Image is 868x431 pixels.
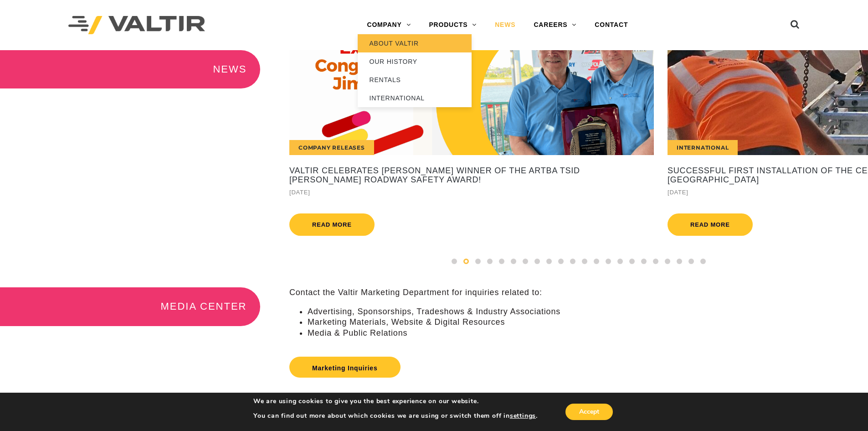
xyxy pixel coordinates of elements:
[586,16,637,34] a: CONTACT
[289,187,654,197] div: [DATE]
[289,50,654,155] a: Company Releases
[289,287,868,298] p: Contact the Valtir Marketing Department for inquiries related to:
[486,16,524,34] a: NEWS
[68,16,205,35] img: Valtir
[358,71,472,89] a: RENTALS
[358,89,472,107] a: INTERNATIONAL
[420,16,486,34] a: PRODUCTS
[289,140,374,155] div: Company Releases
[308,328,868,338] li: Media & Public Relations
[358,52,472,71] a: OUR HISTORY
[510,412,536,420] button: settings
[524,16,586,34] a: CAREERS
[253,397,538,405] p: We are using cookies to give you the best experience on our website.
[253,412,538,420] p: You can find out more about which cookies we are using or switch them off in .
[668,213,753,236] a: Read more
[308,306,868,317] li: Advertising, Sponsorships, Tradeshows & Industry Associations
[358,34,472,52] a: ABOUT VALTIR
[358,16,420,34] a: COMPANY
[289,166,654,185] a: Valtir Celebrates [PERSON_NAME] Winner of the ARTBA TSID [PERSON_NAME] Roadway Safety Award!
[308,317,868,327] li: Marketing Materials, Website & Digital Resources
[565,404,613,420] button: Accept
[668,140,738,155] div: International
[289,357,401,378] a: Marketing Inquiries
[289,213,375,236] a: Read more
